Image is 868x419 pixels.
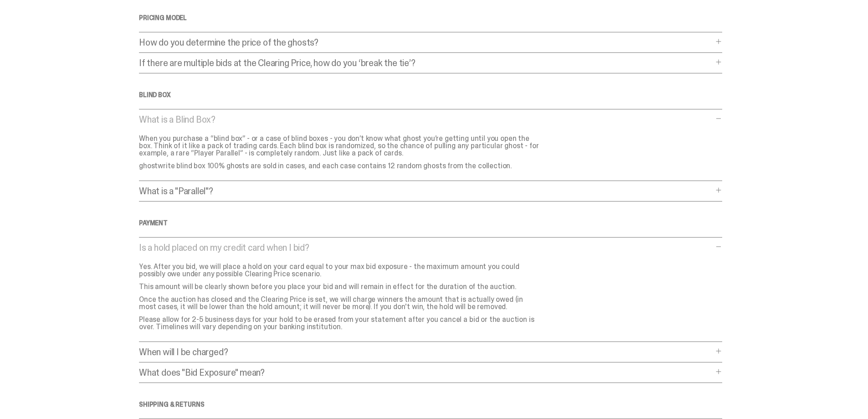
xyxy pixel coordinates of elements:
p: Is a hold placed on my credit card when I bid? [139,243,713,252]
p: What does "Bid Exposure" mean? [139,368,713,377]
h4: SHIPPING & RETURNS [139,401,722,408]
p: If there are multiple bids at the Clearing Price, how do you ‘break the tie’? [139,58,713,67]
p: What is a Blind Box? [139,115,713,124]
p: When will I be charged? [139,347,713,357]
h4: Payment [139,220,722,226]
p: When you purchase a “blind box” - or a case of blind boxes - you don’t know what ghost you’re get... [139,135,540,157]
p: Yes. After you bid, we will place a hold on your card equal to your max bid exposure - the maximu... [139,263,540,278]
p: Please allow for 2-5 business days for your hold to be erased from your statement after you cance... [139,316,540,331]
p: Once the auction has closed and the Clearing Price is set, we will charge winners the amount that... [139,296,540,310]
h4: Pricing Model [139,15,722,21]
p: How do you determine the price of the ghosts? [139,38,713,47]
p: What is a "Parallel"? [139,186,713,196]
p: This amount will be clearly shown before you place your bid and will remain in effect for the dur... [139,283,540,290]
p: ghostwrite blind box 100% ghosts are sold in cases, and each case contains 12 random ghosts from ... [139,162,540,170]
h4: Blind Box [139,92,722,98]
